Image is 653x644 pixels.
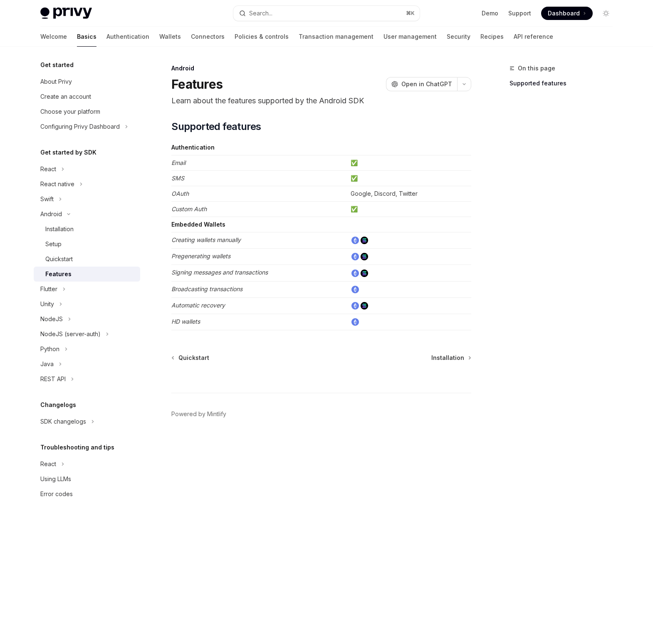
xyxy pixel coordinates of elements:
[386,77,457,91] button: Open in ChatGPT
[45,254,73,264] div: Quickstart
[45,224,74,234] div: Installation
[40,7,92,19] img: light logo
[40,299,54,309] div: Unity
[599,7,613,20] button: Toggle dark mode
[401,80,452,88] span: Open in ChatGPT
[233,6,420,21] button: Search...⌘K
[34,89,140,104] a: Create an account
[40,179,74,189] div: React native
[249,8,272,18] div: Search...
[383,27,437,47] a: User management
[40,122,120,132] div: Configuring Privy Dashboard
[480,27,504,47] a: Recipes
[40,60,74,70] h5: Get started
[45,269,72,279] div: Features
[171,302,225,309] em: Automatic recovery
[40,359,54,369] div: Java
[171,236,241,243] em: Creating wallets manually
[514,27,553,47] a: API reference
[518,63,555,73] span: On this page
[40,442,114,452] h5: Troubleshooting and tips
[548,9,580,17] span: Dashboard
[40,474,71,484] div: Using LLMs
[40,209,62,219] div: Android
[171,285,242,292] em: Broadcasting transactions
[40,147,96,157] h5: Get started by SDK
[351,253,359,260] img: ethereum.png
[347,155,471,171] td: ✅
[431,354,464,362] span: Installation
[351,302,359,310] img: ethereum.png
[171,144,215,151] strong: Authentication
[171,269,268,276] em: Signing messages and transactions
[40,107,100,117] div: Choose your platform
[171,64,471,72] div: Android
[171,190,189,197] em: OAuth
[40,459,56,469] div: React
[171,175,184,182] em: SMS
[34,104,140,119] a: Choose your platform
[34,267,140,282] a: Features
[482,9,498,17] a: Demo
[40,400,76,410] h5: Changelogs
[34,74,140,89] a: About Privy
[40,417,86,427] div: SDK changelogs
[171,221,225,228] strong: Embedded Wallets
[40,344,59,354] div: Python
[235,27,289,47] a: Policies & controls
[40,284,57,294] div: Flutter
[40,92,91,102] div: Create an account
[171,159,186,166] em: Email
[361,302,368,310] img: solana.png
[40,329,101,339] div: NodeJS (server-auth)
[171,205,207,212] em: Custom Auth
[172,354,209,362] a: Quickstart
[510,77,619,90] a: Supported features
[347,202,471,217] td: ✅
[431,354,470,362] a: Installation
[34,487,140,502] a: Error codes
[347,171,471,186] td: ✅
[40,194,54,204] div: Swift
[34,237,140,252] a: Setup
[299,27,373,47] a: Transaction management
[191,27,225,47] a: Connectors
[171,95,471,107] p: Learn about the features supported by the Android SDK
[106,27,149,47] a: Authentication
[351,237,359,244] img: ethereum.png
[40,164,56,174] div: React
[34,472,140,487] a: Using LLMs
[178,354,209,362] span: Quickstart
[40,27,67,47] a: Welcome
[508,9,531,17] a: Support
[45,239,62,249] div: Setup
[351,318,359,326] img: ethereum.png
[34,252,140,267] a: Quickstart
[171,318,200,325] em: HD wallets
[406,10,415,17] span: ⌘ K
[40,314,63,324] div: NodeJS
[171,120,261,133] span: Supported features
[171,252,230,260] em: Pregenerating wallets
[347,186,471,202] td: Google, Discord, Twitter
[361,237,368,244] img: solana.png
[34,222,140,237] a: Installation
[541,7,593,20] a: Dashboard
[171,410,226,418] a: Powered by Mintlify
[159,27,181,47] a: Wallets
[447,27,470,47] a: Security
[351,270,359,277] img: ethereum.png
[77,27,96,47] a: Basics
[40,374,66,384] div: REST API
[40,489,73,499] div: Error codes
[351,286,359,293] img: ethereum.png
[361,253,368,260] img: solana.png
[361,270,368,277] img: solana.png
[40,77,72,87] div: About Privy
[171,77,223,92] h1: Features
